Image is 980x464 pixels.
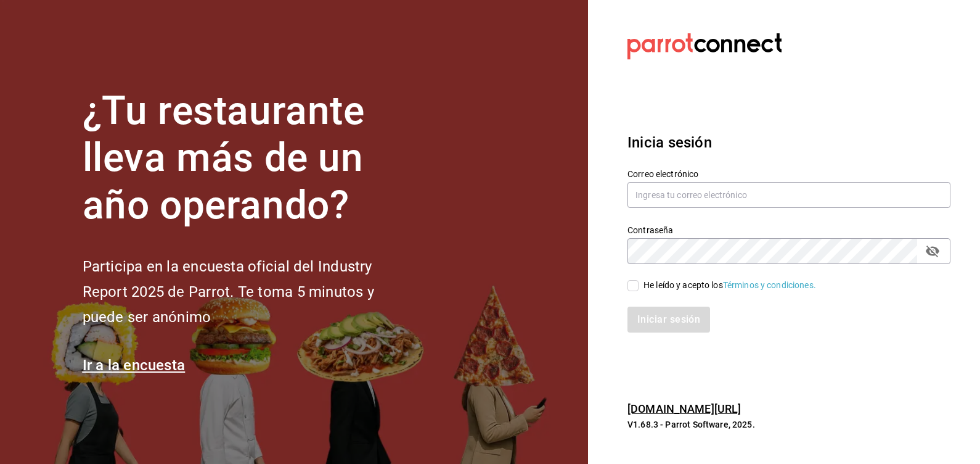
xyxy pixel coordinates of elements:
a: [DOMAIN_NAME][URL] [627,402,741,415]
h3: Inicia sesión [627,131,950,154]
a: Términos y condiciones. [723,280,816,290]
p: V1.68.3 - Parrot Software, 2025. [627,418,950,431]
label: Correo electrónico [627,169,950,178]
div: He leído y acepto los [643,279,816,292]
h2: Participa en la encuesta oficial del Industry Report 2025 de Parrot. Te toma 5 minutos y puede se... [83,254,415,329]
input: Ingresa tu correo electrónico [627,182,950,208]
label: Contraseña [627,225,950,234]
a: Ir a la encuesta [83,357,186,374]
h1: ¿Tu restaurante lleva más de un año operando? [83,88,415,230]
button: passwordField [922,241,943,262]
